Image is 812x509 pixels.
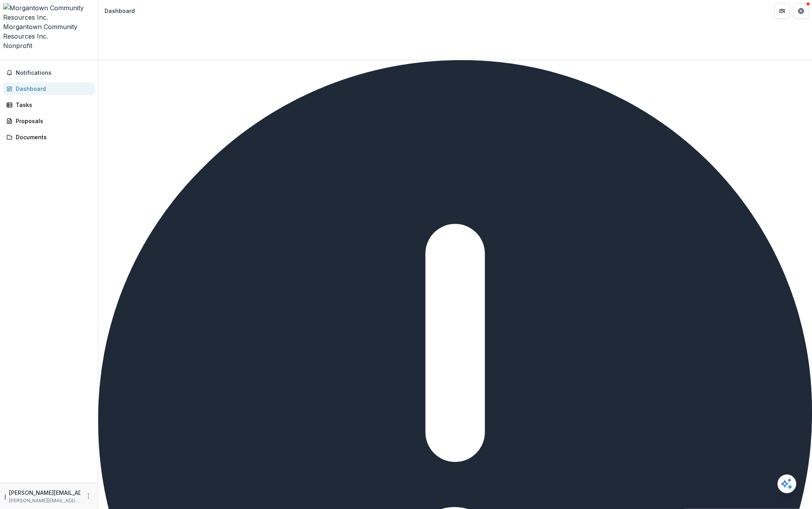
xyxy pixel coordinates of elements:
div: Dashboard [16,85,88,93]
div: Morgantown Community Resources Inc. [3,22,95,41]
p: [PERSON_NAME][EMAIL_ADDRESS][DOMAIN_NAME] [9,497,81,504]
div: Dashboard [105,7,135,15]
span: Nonprofit [3,42,32,50]
div: jonah@trytemelio.com [5,491,6,501]
button: Open AI Assistant [777,474,796,493]
a: Dashboard [3,82,95,95]
img: Morgantown Community Resources Inc. [3,3,95,22]
span: Notifications [16,70,92,76]
a: Documents [3,131,95,144]
a: Proposals [3,114,95,127]
div: Tasks [16,101,88,109]
div: Proposals [16,117,88,125]
a: Tasks [3,98,95,111]
button: Get Help [793,3,809,19]
button: More [84,491,93,501]
p: [PERSON_NAME][EMAIL_ADDRESS][DOMAIN_NAME] [9,489,147,497]
button: Partners [774,3,790,19]
button: Notifications [3,66,95,79]
div: Documents [16,133,88,141]
nav: breadcrumb [101,5,138,17]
